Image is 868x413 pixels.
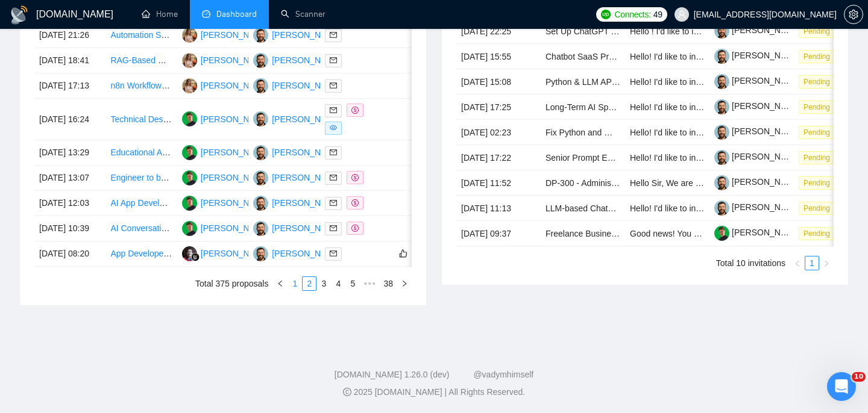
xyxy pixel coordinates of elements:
[456,69,541,95] td: [DATE] 15:08
[105,99,177,140] td: Technical Design Search Module for LLM
[253,111,268,126] img: VK
[201,79,270,92] div: [PERSON_NAME]
[105,166,177,191] td: Engineer to build an AI memory system on top of Graphiti
[201,113,270,126] div: [PERSON_NAME]
[714,202,801,212] a: [PERSON_NAME]
[34,241,105,267] td: [DATE] 08:20
[182,80,270,90] a: AV[PERSON_NAME]
[714,228,801,237] a: [PERSON_NAME]
[346,277,359,290] a: 5
[105,48,177,73] td: RAG-Based Retrieval and Question-Answer System
[105,216,177,241] td: AI Conversation Assistant Development
[182,28,197,43] img: AV
[799,26,840,36] a: Pending
[714,51,801,60] a: [PERSON_NAME]
[601,10,611,19] img: upwork-logo.png
[317,277,330,290] a: 3
[541,145,625,170] td: Senior Prompt Engineer (LLM / AI Specialist – Freelance)
[714,152,801,161] a: [PERSON_NAME]
[288,277,301,290] a: 1
[110,198,208,208] a: AI App Developer Needed
[351,199,359,206] span: dollar
[330,124,337,131] span: eye
[253,246,268,261] img: VK
[546,77,794,87] a: Python & LLM API Specialist for AI Assistant Chatbot Development
[541,196,625,221] td: LLM-based Chatbot Engineer (Python, AI/ML)
[253,248,341,258] a: VK[PERSON_NAME]
[351,225,359,232] span: dollar
[253,80,341,90] a: VK[PERSON_NAME]
[343,388,351,396] span: copyright
[201,28,270,42] div: [PERSON_NAME]
[379,276,397,291] li: 38
[714,200,729,216] img: c1-JWQDXWEy3CnA6sRtFzzU22paoDq5cZnWyBNc3HWqwvuW0qNnjm1CMP-YmbEEtPC
[182,172,270,182] a: MB[PERSON_NAME]
[397,276,412,291] li: Next Page
[272,79,341,92] div: [PERSON_NAME]
[105,73,177,99] td: n8n Workflow Development for Zoom Call note taker + idle vid
[546,26,773,36] a: Set Up ChatGPT Team Version & Initial Project Configuration
[330,250,337,257] span: mail
[653,8,662,21] span: 49
[253,170,268,185] img: VK
[345,276,360,291] li: 5
[288,276,302,291] li: 1
[399,249,407,258] span: like
[34,73,105,99] td: [DATE] 17:13
[541,221,625,246] td: Freelance Business Development Consultant – IT Outsourcing (Europe & US Market)
[456,44,541,69] td: [DATE] 15:55
[541,44,625,69] td: Chatbot SaaS Project
[253,196,268,211] img: VK
[456,221,541,246] td: [DATE] 09:37
[182,196,197,211] img: MB
[805,256,819,270] a: 1
[182,29,270,39] a: AV[PERSON_NAME]
[142,9,178,19] a: homeHome
[34,99,105,140] td: [DATE] 16:24
[456,19,541,44] td: [DATE] 22:25
[201,196,270,210] div: [PERSON_NAME]
[182,221,197,236] img: MB
[110,223,259,233] a: AI Conversation Assistant Development
[34,48,105,73] td: [DATE] 18:41
[34,23,105,48] td: [DATE] 21:26
[799,227,835,240] span: Pending
[273,276,288,291] button: left
[201,247,270,260] div: [PERSON_NAME]
[330,149,337,156] span: mail
[110,114,264,124] a: Technical Design Search Module for LLM
[330,31,337,39] span: mail
[541,69,625,95] td: Python & LLM API Specialist for AI Assistant Chatbot Development
[330,57,337,64] span: mail
[330,107,337,114] span: mail
[799,176,835,190] span: Pending
[541,170,625,196] td: DP-300 - Administering Relational Database on Microsoft Azure
[281,9,325,19] a: searchScanner
[456,95,541,120] td: [DATE] 17:25
[546,128,702,137] a: Fix Python and Woocommerce integration
[823,260,830,267] span: right
[202,10,210,18] span: dashboard
[331,276,345,291] li: 4
[110,55,305,65] a: RAG-Based Retrieval and Question-Answer System
[253,28,268,43] img: VK
[201,54,270,67] div: [PERSON_NAME]
[799,203,840,213] a: Pending
[110,249,413,258] a: App Developer ([GEOGRAPHIC_DATA]) – Avatar + AI MVP for Financial Literacy
[277,280,284,287] span: left
[799,178,840,187] a: Pending
[714,125,729,140] img: c1-JWQDXWEy3CnA6sRtFzzU22paoDq5cZnWyBNc3HWqwvuW0qNnjm1CMP-YmbEEtPC
[351,174,359,181] span: dollar
[678,10,686,19] span: user
[614,8,650,21] span: Connects:
[546,178,783,188] a: DP-300 - Administering Relational Database on Microsoft Azure
[714,25,801,35] a: [PERSON_NAME]
[110,173,324,182] a: Engineer to build an AI memory system on top of Graphiti
[790,256,805,270] button: left
[541,95,625,120] td: Long-Term AI Specialist Wanted | NLP, Chatbot, Automation & Prompt Engineering
[714,76,801,85] a: [PERSON_NAME]
[844,10,863,19] a: setting
[253,114,341,123] a: VK[PERSON_NAME]
[253,223,341,232] a: VK[PERSON_NAME]
[253,78,268,93] img: VK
